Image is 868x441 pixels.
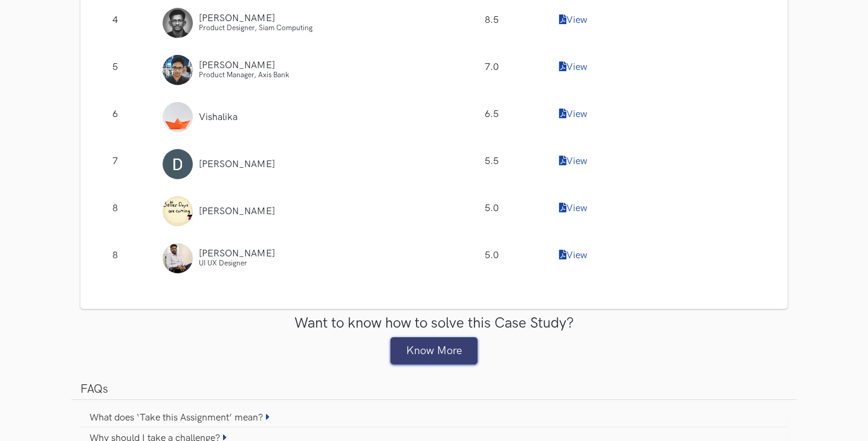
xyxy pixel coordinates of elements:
div: 6.5 [434,94,550,141]
span: Vishalika [199,112,238,123]
a: What does ‘Take this Assignment’ mean? [80,409,788,427]
a: [PERSON_NAME] Product Manager, Axis Bank [199,61,289,80]
a: View [559,156,588,167]
a: Know More [390,337,478,364]
div: 8 [86,188,144,235]
img: Profile photo [163,196,193,226]
a: FAQs [71,379,797,399]
a: View [559,62,588,73]
img: Profile photo [163,55,193,85]
span: UI UX Designer [199,259,247,268]
span: Product Manager, Axis Bank [199,71,289,80]
div: 5.0 [434,235,550,282]
a: View [559,109,588,120]
img: Profile photo [163,149,193,179]
div: 6 [86,94,144,141]
span: [PERSON_NAME] [199,60,275,71]
img: Profile photo [163,102,193,132]
div: 5.5 [434,141,550,188]
div: 7 [86,141,144,188]
a: [PERSON_NAME] Product Designer, Siam Computing [199,14,313,33]
div: 5 [86,46,144,94]
img: Profile photo [163,8,193,38]
a: View [559,203,588,214]
a: View [559,250,588,261]
img: Profile photo [163,243,193,273]
span: [PERSON_NAME] [199,159,275,170]
span: [PERSON_NAME] [199,206,275,217]
a: [PERSON_NAME] UI UX Designer [199,249,275,268]
a: [PERSON_NAME] [199,207,275,216]
div: 7.0 [434,46,550,94]
a: View [559,14,588,26]
h4: Want to know how to solve this Case Study? [89,315,779,332]
div: 5.0 [434,188,550,235]
span: [PERSON_NAME] [199,248,275,259]
span: [PERSON_NAME] [199,13,275,24]
div: 8 [86,235,144,282]
a: Vishalika [199,113,238,122]
span: Product Designer, Siam Computing [199,24,313,33]
a: [PERSON_NAME] [199,160,275,169]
